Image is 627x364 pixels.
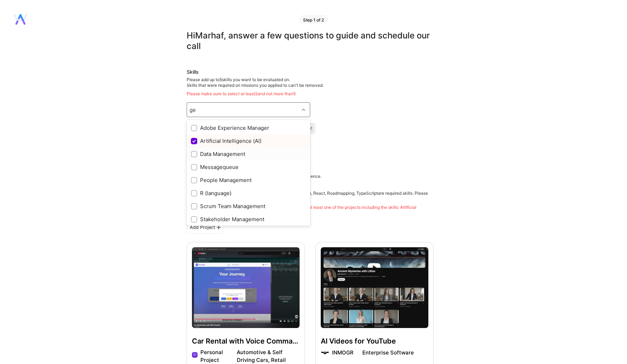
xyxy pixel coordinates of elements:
[299,15,328,24] div: Step 1 of 2
[217,225,221,230] i: icon PlusBlackFlat
[187,205,434,216] div: Please make sure that at least two projects are selected, with at least one of the projects inclu...
[187,68,434,75] div: Skills
[187,83,324,88] span: Skills that were required on missions you applied to can't be removed.
[187,222,224,233] div: Add Project
[191,202,306,210] div: Scrum Team Management
[191,189,306,197] div: R (language)
[191,216,306,223] div: Stakeholder Management
[187,77,434,97] div: Please add up to 5 skills you want to be evaluated on.
[187,30,434,51] div: Hi Marhaf , answer a few questions to guide and schedule our call
[187,174,434,216] div: Please select projects that best represent your skills and experience. Be prepared to discuss the...
[191,124,306,132] div: Adobe Experience Manager
[187,91,434,97] div: Please make sure to select at least 2 and not more than 5
[191,163,306,171] div: Messagequeue
[191,137,306,145] div: Artificial Intelligence (AI)
[191,150,306,158] div: Data Management
[191,176,306,184] div: People Management
[302,108,305,111] i: icon Chevron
